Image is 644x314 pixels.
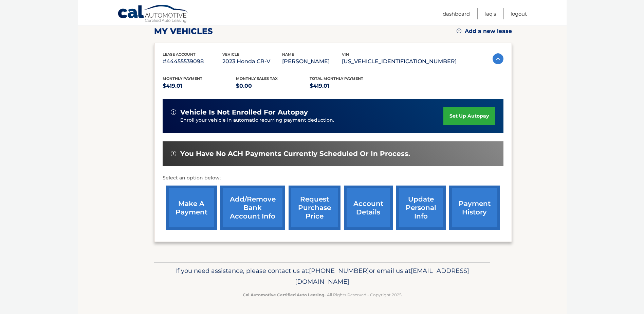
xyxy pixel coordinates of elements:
a: Dashboard [443,8,470,19]
p: $419.01 [310,81,383,91]
a: account details [344,186,393,230]
img: add.svg [457,29,461,33]
span: Total Monthly Payment [310,76,363,81]
span: name [282,52,294,57]
p: 2023 Honda CR-V [222,57,282,66]
p: Select an option below: [163,174,503,182]
p: $419.01 [163,81,236,91]
img: accordion-active.svg [493,53,503,64]
h2: my vehicles [154,26,213,36]
p: [US_VEHICLE_IDENTIFICATION_NUMBER] [342,57,457,66]
a: FAQ's [484,8,496,19]
span: Monthly Payment [163,76,202,81]
span: vin [342,52,349,57]
a: Cal Automotive [117,4,189,24]
span: Monthly sales Tax [236,76,278,81]
a: set up autopay [443,107,495,125]
p: #44455539098 [163,57,222,66]
a: request purchase price [289,186,341,230]
p: [PERSON_NAME] [282,57,342,66]
span: lease account [163,52,196,57]
span: You have no ACH payments currently scheduled or in process. [180,150,410,158]
a: Logout [511,8,527,19]
a: Add/Remove bank account info [220,186,285,230]
span: [EMAIL_ADDRESS][DOMAIN_NAME] [295,267,469,285]
p: Enroll your vehicle in automatic recurring payment deduction. [180,117,444,124]
a: Add a new lease [457,28,512,35]
a: update personal info [396,186,446,230]
span: [PHONE_NUMBER] [309,267,369,275]
img: alert-white.svg [171,151,176,156]
p: If you need assistance, please contact us at: or email us at [159,265,486,287]
a: payment history [449,186,500,230]
span: vehicle is not enrolled for autopay [180,108,308,117]
a: make a payment [166,186,217,230]
img: alert-white.svg [171,109,176,115]
p: - All Rights Reserved - Copyright 2025 [159,291,486,298]
strong: Cal Automotive Certified Auto Leasing [243,292,324,297]
span: vehicle [222,52,239,57]
p: $0.00 [236,81,310,91]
